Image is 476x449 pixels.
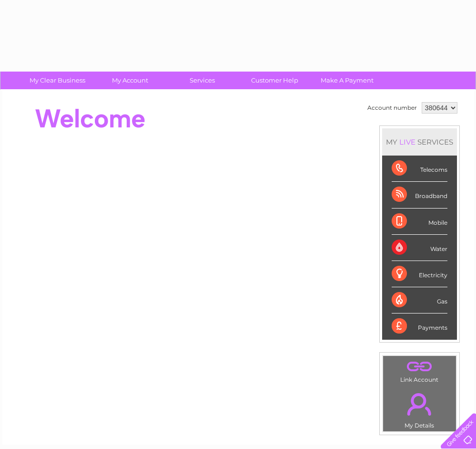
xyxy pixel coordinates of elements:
[18,72,97,89] a: My Clear Business
[308,72,386,89] a: Make A Payment
[392,182,447,208] div: Broadband
[397,137,417,146] div: LIVE
[385,358,454,375] a: .
[235,72,314,89] a: Customer Help
[392,313,447,339] div: Payments
[385,387,454,421] a: .
[383,355,456,386] td: Link Account
[365,100,419,116] td: Account number
[382,128,457,156] div: MY SERVICES
[383,385,456,432] td: My Details
[392,261,447,287] div: Electricity
[392,287,447,313] div: Gas
[392,156,447,182] div: Telecoms
[163,72,242,89] a: Services
[91,72,169,89] a: My Account
[392,209,447,235] div: Mobile
[392,235,447,261] div: Water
